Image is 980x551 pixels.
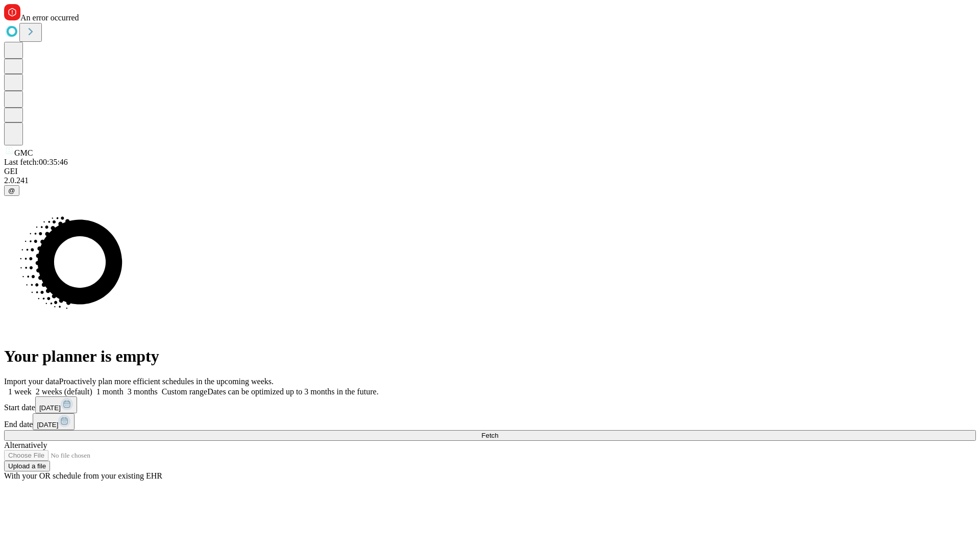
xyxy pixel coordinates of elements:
span: Proactively plan more efficient schedules in the upcoming weeks. [59,377,274,386]
div: GEI [4,167,976,176]
span: [DATE] [39,404,61,412]
div: Start date [4,396,976,413]
button: [DATE] [33,413,75,430]
div: End date [4,413,976,430]
h1: Your planner is empty [4,347,976,366]
span: Alternatively [4,441,47,449]
button: Fetch [4,430,976,441]
span: GMC [14,148,33,157]
span: Fetch [481,432,498,439]
span: 1 week [8,387,32,396]
span: An error occurred [20,13,79,22]
span: With your OR schedule from your existing EHR [4,471,162,480]
span: Last fetch: 00:35:46 [4,158,68,166]
span: Import your data [4,377,59,386]
span: Dates can be optimized up to 3 months in the future. [207,387,378,396]
button: Upload a file [4,461,50,471]
span: [DATE] [37,421,58,429]
button: [DATE] [35,396,77,413]
span: Custom range [162,387,207,396]
span: @ [8,187,15,194]
div: 2.0.241 [4,176,976,185]
span: 1 month [96,387,124,396]
button: @ [4,185,19,196]
span: 3 months [128,387,158,396]
span: 2 weeks (default) [36,387,92,396]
